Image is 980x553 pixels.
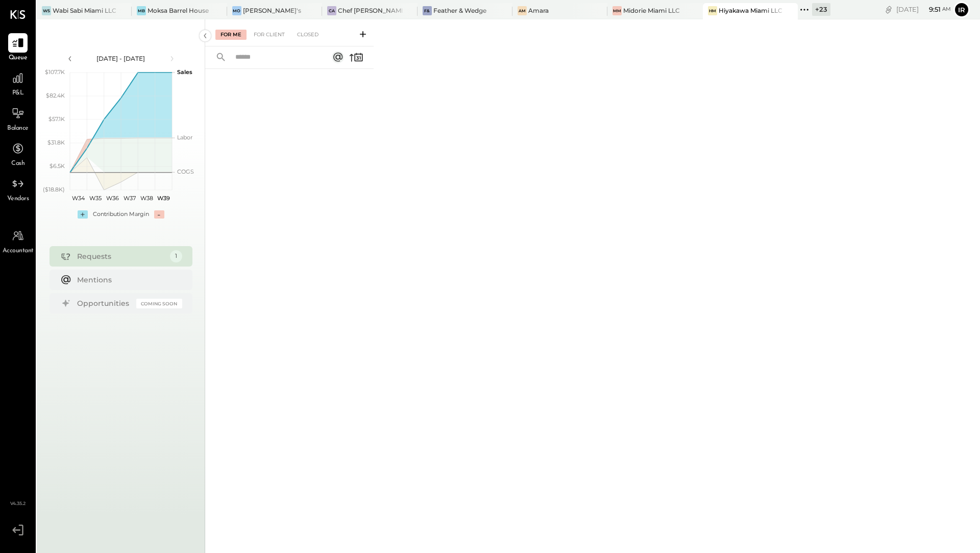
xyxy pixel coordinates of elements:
[1,139,35,169] a: Cash
[327,6,336,15] div: CA
[423,6,432,15] div: F&
[72,195,85,202] text: W34
[106,195,118,202] text: W36
[154,210,164,219] div: -
[292,30,324,40] div: Closed
[1,226,35,256] a: Accountant
[45,68,65,76] text: $107.7K
[249,30,290,40] div: For Client
[7,195,29,204] span: Vendors
[77,251,165,261] div: Requests
[12,89,24,98] span: P&L
[518,6,527,15] div: Am
[177,168,194,175] text: COGS
[884,4,894,15] div: copy link
[170,250,182,262] div: 1
[1,174,35,204] a: Vendors
[953,2,970,18] button: Ir
[77,275,177,285] div: Mentions
[1,104,35,133] a: Balance
[9,54,28,63] span: Queue
[89,195,102,202] text: W35
[77,298,131,308] div: Opportunities
[812,3,830,16] div: + 23
[123,195,135,202] text: W37
[528,6,549,15] div: Amara
[148,6,209,15] div: Moksa Barrel House
[46,92,65,99] text: $82.4K
[708,6,717,15] div: HM
[1,68,35,98] a: P&L
[43,186,65,193] text: ($18.8K)
[11,159,24,169] span: Cash
[140,195,153,202] text: W38
[719,6,782,15] div: Hiyakawa Miami LLC
[42,6,51,15] div: WS
[136,299,182,308] div: Coming Soon
[1,33,35,63] a: Queue
[48,115,65,123] text: $57.1K
[78,210,88,219] div: +
[7,124,29,133] span: Balance
[612,6,622,15] div: MM
[338,6,402,15] div: Chef [PERSON_NAME]'s Vineyard Restaurant
[47,139,65,146] text: $31.8K
[177,68,192,76] text: Sales
[3,247,34,256] span: Accountant
[53,6,116,15] div: Wabi Sabi Miami LLC
[433,6,486,15] div: Feather & Wedge
[157,195,169,202] text: W39
[232,6,241,15] div: Mo
[50,162,65,170] text: $6.5K
[215,30,247,40] div: For Me
[243,6,301,15] div: [PERSON_NAME]'s
[78,54,164,63] div: [DATE] - [DATE]
[93,210,149,219] div: Contribution Margin
[137,6,146,15] div: MB
[623,6,680,15] div: Midorie Miami LLC
[896,5,951,14] div: [DATE]
[177,134,192,141] text: Labor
